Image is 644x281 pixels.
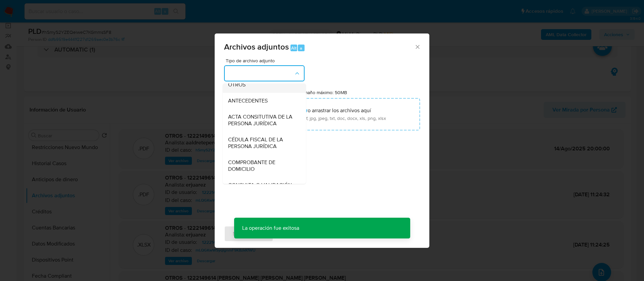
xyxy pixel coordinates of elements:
[414,44,420,50] button: Cerrar
[226,58,306,63] span: Tipo de archivo adjunto
[291,45,297,51] span: Alt
[300,45,302,51] span: a
[228,182,297,195] span: CONSULTA O VALIDACIÓN DE CURP
[228,97,268,104] span: ANTECEDENTES
[224,41,289,53] span: Archivos adjuntos
[228,159,297,172] span: COMPROBANTE DE DOMICILIO
[228,114,297,127] span: ACTA CONSITUTIVA DE LA PERSONA JURÍDICA
[285,226,307,241] span: Cancelar
[234,218,307,238] p: La operación fue exitosa
[299,89,347,95] label: Tamaño máximo: 50MB
[228,136,297,150] span: CÉDULA FISCAL DE LA PERSONA JURÍDICA
[228,81,246,88] span: OTROS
